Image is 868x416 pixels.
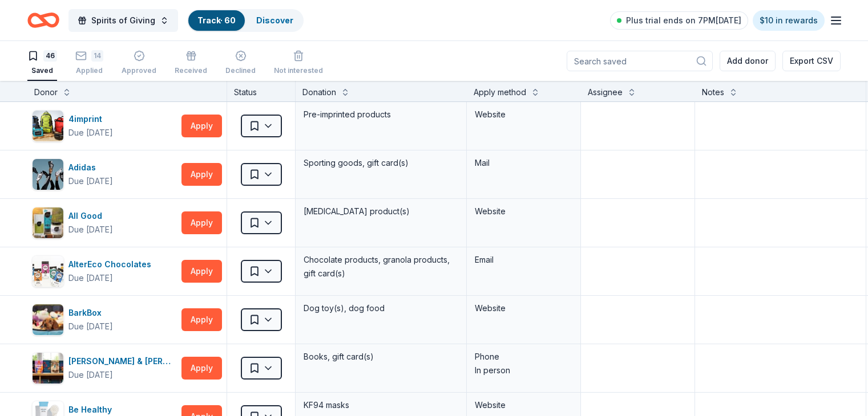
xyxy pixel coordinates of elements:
[475,156,572,170] div: Mail
[27,7,59,34] a: Home
[302,203,459,219] div: [MEDICAL_DATA] product(s)
[122,46,156,81] button: Approved
[475,301,572,315] div: Website
[68,126,113,140] div: Due [DATE]
[68,161,113,174] div: Adidas
[197,15,236,25] a: Track· 60
[33,256,63,287] img: Image for AlterEco Chocolates
[32,110,177,142] button: Image for 4imprint4imprintDue [DATE]
[227,81,296,101] div: Status
[68,368,113,382] div: Due [DATE]
[75,46,103,81] button: 14Applied
[91,50,103,62] div: 14
[588,85,623,99] div: Assignee
[302,252,459,282] div: Chocolate products, granola products, gift card(s)
[302,107,459,123] div: Pre-imprinted products
[474,85,526,99] div: Apply method
[68,112,113,126] div: 4imprint
[256,15,293,25] a: Discover
[274,46,323,81] button: Not interested
[75,66,103,75] div: Applied
[225,66,256,75] div: Declined
[567,51,713,71] input: Search saved
[626,14,741,27] span: Plus trial ends on 7PM[DATE]
[753,10,825,31] a: $10 in rewards
[181,115,222,137] button: Apply
[33,353,63,384] img: Image for Barnes & Noble
[122,66,156,75] div: Approved
[610,11,748,30] a: Plus trial ends on 7PM[DATE]
[68,174,113,188] div: Due [DATE]
[302,397,459,413] div: KF94 masks
[175,46,207,81] button: Received
[475,398,572,412] div: Website
[32,352,177,384] button: Image for Barnes & Noble[PERSON_NAME] & [PERSON_NAME]Due [DATE]
[32,304,177,336] button: Image for BarkBoxBarkBoxDue [DATE]
[27,46,57,81] button: 46Saved
[302,85,336,99] div: Donation
[475,108,572,121] div: Website
[702,85,724,99] div: Notes
[302,300,459,316] div: Dog toy(s), dog food
[33,207,63,238] img: Image for All Good
[181,357,222,380] button: Apply
[782,51,841,71] button: Export CSV
[32,207,177,239] button: Image for All GoodAll GoodDue [DATE]
[274,66,323,75] div: Not interested
[225,46,256,81] button: Declined
[475,205,572,218] div: Website
[68,9,178,32] button: Spirits of Giving
[27,66,57,75] div: Saved
[68,223,113,236] div: Due [DATE]
[175,66,207,75] div: Received
[68,354,177,368] div: [PERSON_NAME] & [PERSON_NAME]
[68,209,113,223] div: All Good
[32,158,177,190] button: Image for AdidasAdidasDue [DATE]
[475,253,572,267] div: Email
[181,163,222,186] button: Apply
[43,50,57,62] div: 46
[68,320,113,333] div: Due [DATE]
[302,155,459,171] div: Sporting goods, gift card(s)
[33,159,63,190] img: Image for Adidas
[68,306,113,320] div: BarkBox
[181,308,222,331] button: Apply
[187,9,304,32] button: Track· 60Discover
[33,111,63,141] img: Image for 4imprint
[181,211,222,234] button: Apply
[720,51,776,71] button: Add donor
[475,350,572,364] div: Phone
[302,349,459,365] div: Books, gift card(s)
[34,85,58,99] div: Donor
[68,271,113,285] div: Due [DATE]
[91,14,155,27] span: Spirits of Giving
[475,364,572,377] div: In person
[68,258,156,271] div: AlterEco Chocolates
[33,304,63,335] img: Image for BarkBox
[181,260,222,283] button: Apply
[32,255,177,287] button: Image for AlterEco ChocolatesAlterEco ChocolatesDue [DATE]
